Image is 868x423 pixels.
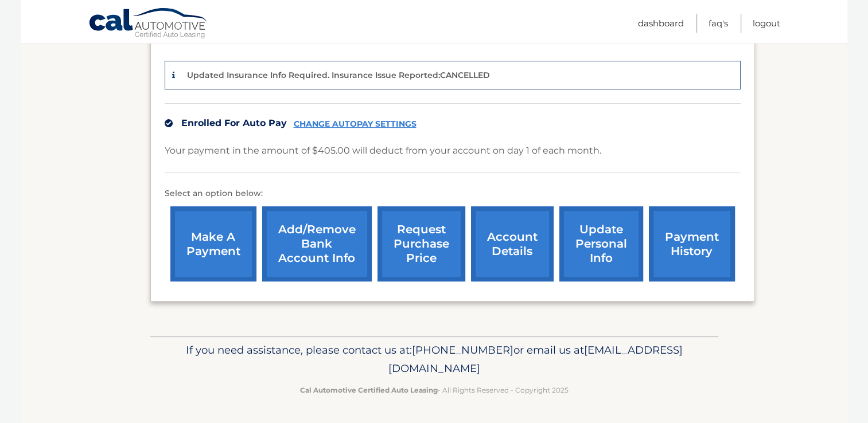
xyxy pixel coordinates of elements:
[559,206,643,281] a: update personal info
[158,341,711,378] p: If you need assistance, please contact us at: or email us at
[649,206,735,281] a: payment history
[638,14,684,33] a: Dashboard
[709,14,728,33] a: FAQ's
[471,206,554,281] a: account details
[300,386,438,394] strong: Cal Automotive Certified Auto Leasing
[294,119,417,129] a: CHANGE AUTOPAY SETTINGS
[412,343,513,357] span: [PHONE_NUMBER]
[170,206,256,281] a: make a payment
[753,14,780,33] a: Logout
[262,206,372,281] a: Add/Remove bank account info
[187,70,490,80] p: Updated Insurance Info Required. Insurance Issue Reported:CANCELLED
[88,7,209,41] a: Cal Automotive
[165,143,601,159] p: Your payment in the amount of $405.00 will deduct from your account on day 1 of each month.
[165,187,741,201] p: Select an option below:
[181,117,287,128] span: Enrolled For Auto Pay
[388,343,683,375] span: [EMAIL_ADDRESS][DOMAIN_NAME]
[158,384,711,396] p: - All Rights Reserved - Copyright 2025
[377,206,465,281] a: request purchase price
[165,119,173,127] img: check.svg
